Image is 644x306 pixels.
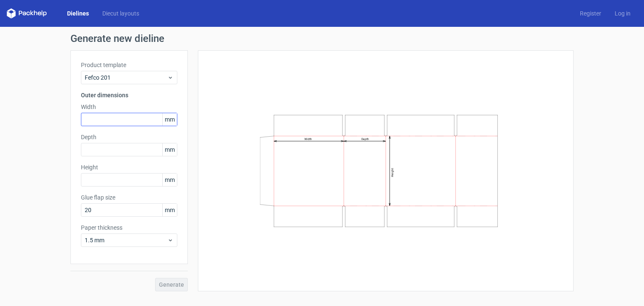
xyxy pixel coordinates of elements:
[81,223,177,232] label: Paper thickness
[60,9,96,18] a: Dielines
[162,204,177,216] span: mm
[85,236,167,244] span: 1.5 mm
[361,137,369,141] text: Depth
[81,103,177,111] label: Width
[573,9,608,18] a: Register
[304,137,312,141] text: Width
[70,34,574,44] h1: Generate new dieline
[81,163,177,171] label: Height
[162,143,177,156] span: mm
[81,91,177,99] h3: Outer dimensions
[162,174,177,186] span: mm
[96,9,146,18] a: Diecut layouts
[81,193,177,202] label: Glue flap size
[162,113,177,126] span: mm
[608,9,637,18] a: Log in
[81,133,177,141] label: Depth
[391,168,394,177] text: Height
[85,73,167,82] span: Fefco 201
[81,61,177,69] label: Product template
